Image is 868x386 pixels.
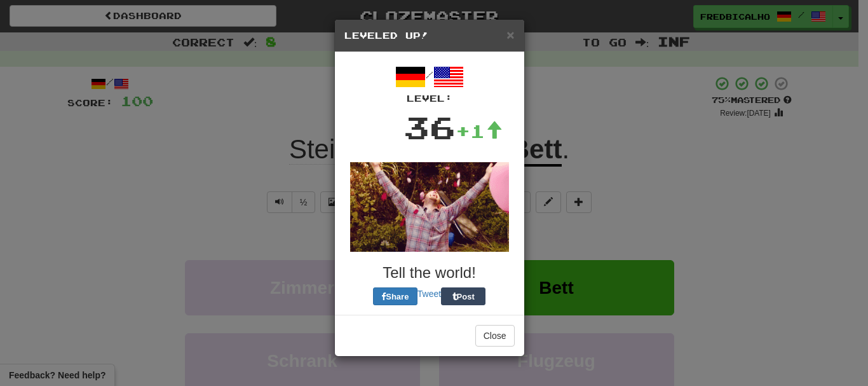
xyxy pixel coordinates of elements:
[344,265,515,281] h3: Tell the world!
[403,105,456,149] div: 36
[475,325,515,347] button: Close
[344,29,515,42] h5: Leveled Up!
[350,162,509,252] img: andy-72a9b47756ecc61a9f6c0ef31017d13e025550094338bf53ee1bb5849c5fd8eb.gif
[344,62,515,105] div: /
[456,118,503,144] div: +1
[344,92,515,105] div: Level:
[506,28,514,41] button: Close
[441,287,485,305] button: Post
[373,287,417,305] button: Share
[417,289,441,299] a: Tweet
[506,27,514,42] span: ×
